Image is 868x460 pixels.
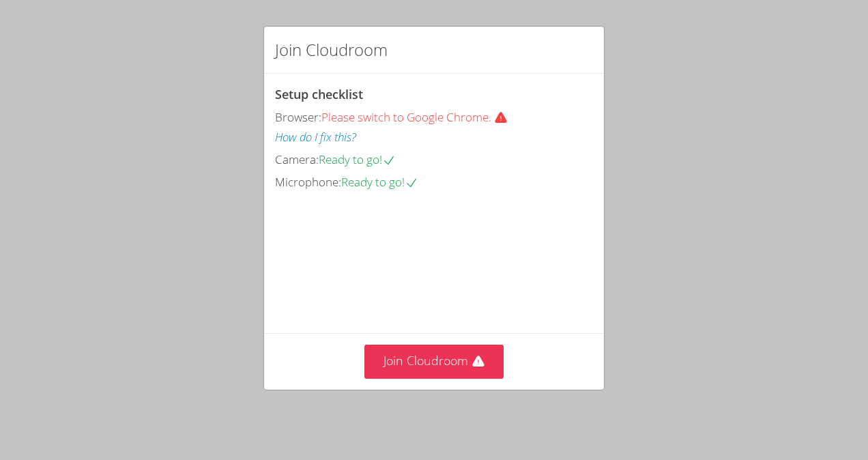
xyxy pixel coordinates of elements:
span: Ready to go! [319,152,396,167]
h2: Join Cloudroom [275,38,388,62]
span: Please switch to Google Chrome. [321,109,513,125]
span: Ready to go! [341,174,418,190]
span: Microphone: [275,174,341,190]
span: Browser: [275,109,321,125]
button: Join Cloudroom [364,345,504,378]
span: Setup checklist [275,86,363,102]
button: How do I fix this? [275,128,356,147]
span: Camera: [275,152,319,167]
